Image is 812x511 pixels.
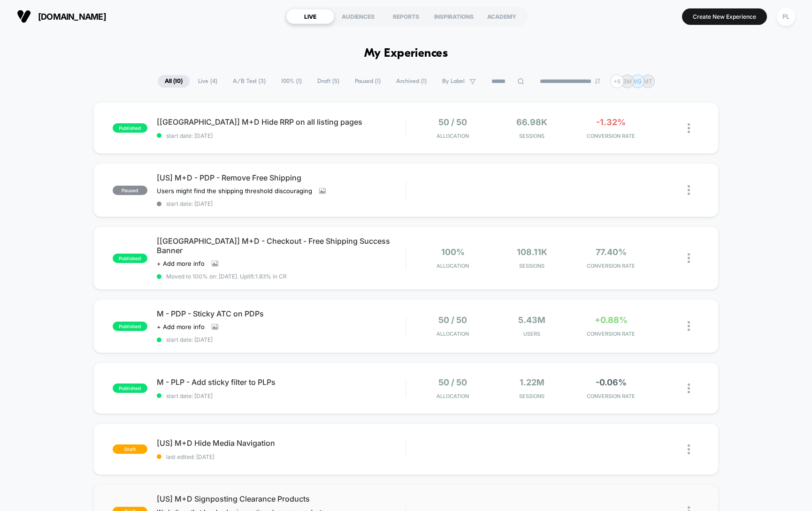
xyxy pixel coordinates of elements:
span: By Label [442,78,465,85]
img: Visually logo [17,9,31,23]
div: LIVE [286,9,334,24]
button: [DOMAIN_NAME] [14,9,109,24]
span: 108.11k [517,247,547,257]
img: close [688,185,690,195]
span: A/B Test ( 3 ) [226,75,273,88]
span: Draft ( 5 ) [310,75,346,88]
span: All ( 10 ) [158,75,190,88]
span: [US] M+D Signposting Clearance Products [157,494,406,503]
img: close [688,444,690,454]
span: + Add more info [157,323,205,331]
span: Sessions [495,393,569,399]
span: published [113,123,147,133]
span: +0.88% [595,315,628,325]
span: -0.06% [596,377,627,387]
div: AUDIENCES [334,9,382,24]
span: [US] M+D - PDP - Remove Free Shipping [157,173,406,182]
img: close [688,123,690,133]
div: + 6 [610,75,624,88]
button: PL [774,7,798,26]
span: CONVERSION RATE [574,393,648,399]
span: 50 / 50 [438,117,467,127]
span: Live ( 4 ) [191,75,224,88]
span: Moved to 100% on: [DATE] . Uplift: 1.83% in CR [166,273,287,280]
span: start date: [DATE] [157,336,406,343]
span: draft [113,444,147,454]
div: INSPIRATIONS [430,9,478,24]
span: published [113,383,147,393]
span: start date: [DATE] [157,200,406,207]
span: CONVERSION RATE [574,331,648,337]
span: start date: [DATE] [157,132,406,139]
span: last edited: [DATE] [157,453,406,460]
div: REPORTS [382,9,430,24]
span: CONVERSION RATE [574,263,648,269]
div: PL [777,8,795,26]
span: Paused ( 1 ) [348,75,388,88]
img: close [688,253,690,263]
span: [DOMAIN_NAME] [38,12,106,22]
span: 100% ( 1 ) [274,75,309,88]
span: M - PLP - Add sticky filter to PLPs [157,377,406,387]
span: published [113,322,147,331]
span: 50 / 50 [438,377,467,387]
span: Allocation [437,263,469,269]
span: [[GEOGRAPHIC_DATA]] M+D - Checkout - Free Shipping Success Banner [157,236,406,255]
span: start date: [DATE] [157,392,406,399]
span: Users [495,331,569,337]
span: Sessions [495,133,569,139]
span: Allocation [437,331,469,337]
p: BM [623,78,632,85]
img: close [688,383,690,393]
span: 1.22M [520,377,544,387]
img: close [688,321,690,331]
span: Users might find the shipping threshold discouraging [157,187,312,195]
span: -1.32% [596,117,626,127]
span: 100% [441,247,465,257]
span: 50 / 50 [438,315,467,325]
span: Sessions [495,263,569,269]
div: ACADEMY [478,9,526,24]
span: [[GEOGRAPHIC_DATA]] M+D Hide RRP on all listing pages [157,117,406,127]
span: + Add more info [157,260,205,267]
span: CONVERSION RATE [574,133,648,139]
h1: My Experiences [364,47,448,60]
span: Archived ( 1 ) [389,75,434,88]
span: 77.40% [596,247,627,257]
span: 66.98k [516,117,547,127]
span: [US] M+D Hide Media Navigation [157,438,406,448]
span: 5.43M [518,315,545,325]
p: MT [643,78,652,85]
span: Allocation [437,393,469,399]
img: end [595,78,600,84]
span: M - PDP - Sticky ATC on PDPs [157,309,406,318]
span: published [113,254,147,263]
button: Create New Experience [682,8,767,25]
span: Allocation [437,133,469,139]
span: paused [113,186,147,195]
p: VG [634,78,642,85]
